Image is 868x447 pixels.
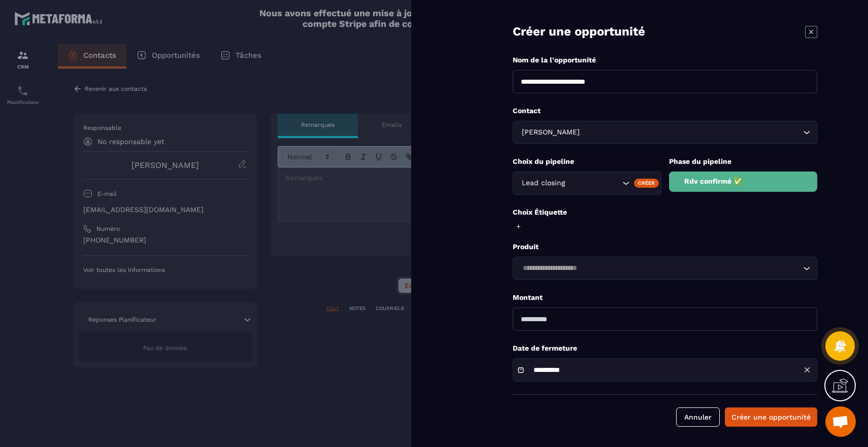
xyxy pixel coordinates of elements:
[513,208,817,217] p: Choix Étiquette
[513,242,817,252] p: Produit
[513,121,817,144] div: Search for option
[519,127,582,138] span: [PERSON_NAME]
[513,106,817,116] p: Contact
[513,157,661,166] p: Choix du pipeline
[513,23,645,40] p: Créer une opportunité
[519,178,567,189] span: Lead closing
[634,179,659,188] div: Créer
[513,293,817,302] p: Montant
[582,127,800,138] input: Search for option
[567,178,620,189] input: Search for option
[513,257,817,280] div: Search for option
[513,55,817,65] p: Nom de la l'opportunité
[669,157,818,166] p: Phase du pipeline
[519,263,800,274] input: Search for option
[513,171,661,195] div: Search for option
[825,406,856,437] div: Ouvrir le chat
[513,343,817,353] p: Date de fermeture
[725,407,817,427] button: Créer une opportunité
[676,407,720,427] button: Annuler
